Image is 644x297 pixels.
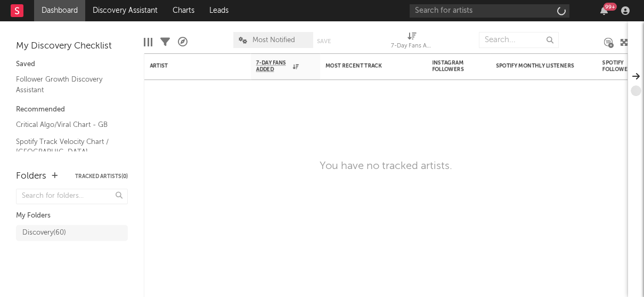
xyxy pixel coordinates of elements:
div: Folders [16,170,46,183]
a: Discovery(60) [16,225,128,241]
div: Edit Columns [144,27,152,58]
div: Discovery ( 60 ) [22,227,66,239]
div: 7-Day Fans Added (7-Day Fans Added) [391,40,434,53]
button: Tracked Artists(0) [75,174,128,179]
div: Artist [150,63,230,69]
input: Search for folders... [16,189,128,204]
div: Filters [160,27,170,58]
div: Spotify Monthly Listeners [496,63,576,69]
div: A&R Pipeline [178,27,188,58]
a: Spotify Track Velocity Chart / [GEOGRAPHIC_DATA] [16,136,117,158]
span: 7-Day Fans Added [256,60,290,73]
input: Search for artists [410,4,569,18]
div: You have no tracked artists. [320,160,452,173]
span: Most Notified [252,37,295,44]
div: My Folders [16,210,128,222]
button: 99+ [600,6,608,15]
div: Instagram Followers [432,60,469,73]
div: Spotify Followers [602,60,640,73]
button: Save [317,38,331,44]
div: 99 + [604,3,617,11]
div: Most Recent Track [325,63,405,69]
a: Follower Growth Discovery Assistant [16,74,117,95]
div: 7-Day Fans Added (7-Day Fans Added) [391,27,434,58]
div: Saved [16,58,128,71]
a: Critical Algo/Viral Chart - GB [16,119,117,131]
div: My Discovery Checklist [16,40,128,53]
input: Search... [479,32,559,48]
div: Recommended [16,103,128,116]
